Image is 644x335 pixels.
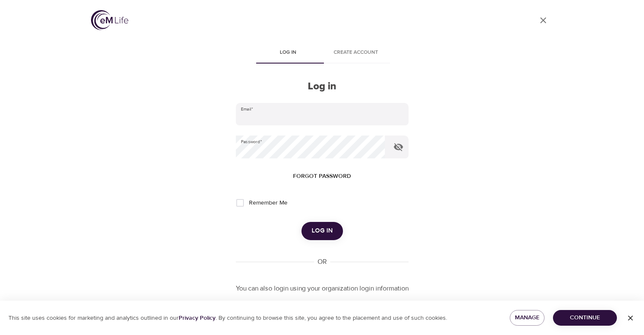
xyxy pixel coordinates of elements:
button: Manage [510,310,545,326]
div: disabled tabs example [236,43,409,64]
h2: Log in [236,80,409,93]
a: Privacy Policy [179,314,216,322]
span: Forgot password [293,171,351,182]
img: logo [91,10,128,30]
span: Continue [560,313,610,323]
span: Manage [517,313,538,323]
p: You can also login using your organization login information [236,284,409,293]
div: OR [314,257,330,267]
a: close [533,10,553,30]
span: Remember Me [249,199,287,208]
button: Forgot password [290,169,354,184]
button: Log in [301,222,343,240]
button: Continue [553,310,617,326]
span: Log in [260,48,317,57]
span: Log in [312,225,333,236]
span: Create account [327,48,385,57]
